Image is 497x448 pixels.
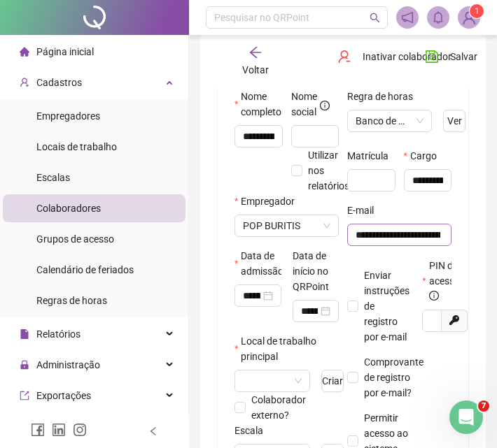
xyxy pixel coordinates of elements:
[356,110,423,131] span: Banco de Horas
[450,49,477,64] span: Salvar
[401,11,414,24] span: notification
[36,203,101,214] span: Colaboradores
[363,49,451,64] span: Inativar colaborador
[243,215,330,236] span: POP BURITIS
[31,423,45,437] span: facebook
[321,370,344,392] button: Criar
[52,423,66,437] span: linkedin
[234,423,272,438] label: Escala
[449,400,483,434] iframe: Intercom live chat
[251,394,306,421] span: Colaborador externo?
[347,148,395,164] label: Matrícula
[20,329,29,339] span: file
[443,110,465,132] button: Ver
[429,291,439,301] span: info-circle
[234,89,283,120] label: Nome completo
[20,78,29,87] span: user-add
[293,248,339,294] label: Data de início no QRPoint
[36,328,80,340] span: Relatórios
[242,64,269,75] span: Voltar
[404,148,446,164] label: Cargo
[36,264,134,275] span: Calendário de feriados
[429,258,460,304] span: PIN de acesso
[36,110,100,122] span: Empregadores
[447,113,462,129] span: Ver
[327,45,462,68] button: Inativar colaborador
[475,6,479,16] span: 1
[322,373,343,389] span: Criar
[20,47,29,57] span: home
[36,46,94,57] span: Página inicial
[20,391,29,400] span: export
[414,45,488,68] button: Salvar
[291,89,318,120] span: Nome social
[320,101,330,110] span: info-circle
[73,423,87,437] span: instagram
[234,248,281,279] label: Data de admissão
[347,203,383,218] label: E-mail
[36,172,70,183] span: Escalas
[458,7,479,28] img: 63277
[36,295,107,306] span: Regras de horas
[425,50,439,64] span: save
[148,426,158,436] span: left
[36,233,114,245] span: Grupos de acesso
[337,50,351,64] span: user-delete
[347,89,422,104] label: Regra de horas
[364,356,423,398] span: Comprovante de registro por e-mail?
[234,194,304,209] label: Empregador
[478,400,489,412] span: 7
[364,270,409,342] span: Enviar instruções de registro por e-mail
[20,360,29,370] span: lock
[370,13,380,23] span: search
[234,333,339,364] label: Local de trabalho principal
[248,45,262,59] span: arrow-left
[36,77,82,88] span: Cadastros
[470,4,484,18] sup: Atualize o seu contato no menu Meus Dados
[36,390,91,401] span: Exportações
[308,150,349,192] span: Utilizar nos relatórios
[36,359,100,370] span: Administração
[432,11,444,24] span: bell
[36,141,117,152] span: Locais de trabalho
